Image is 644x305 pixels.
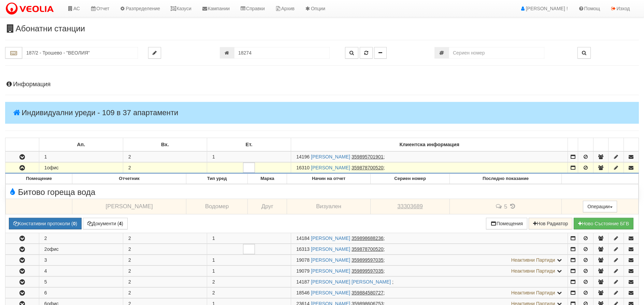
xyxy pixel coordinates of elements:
[568,138,578,152] td: : No sort applied, sorting is disabled
[296,257,310,263] span: Партида №
[583,201,617,212] button: Операции
[311,290,350,295] a: [PERSON_NAME]
[296,290,310,295] span: Партида №
[39,151,123,162] td: 1
[123,266,207,276] td: 2
[123,233,207,244] td: 2
[486,218,528,229] button: Помещения
[291,288,568,298] td: ;
[495,203,504,210] span: История на забележките
[212,257,215,263] span: 1
[39,163,123,173] td: 1офис
[593,138,608,152] td: : No sort applied, sorting is disabled
[624,138,639,152] td: : No sort applied, sorting is disabled
[5,24,639,33] h3: Абонатни станции
[39,266,123,276] td: 4
[287,174,370,184] th: Начин на отчет
[5,2,57,16] img: VeoliaLogo.png
[511,257,555,263] span: Неактивни Партиди
[123,255,207,265] td: 2
[609,138,624,152] td: : No sort applied, sorting is disabled
[291,233,568,244] td: ;
[511,268,555,274] span: Неактивни Партиди
[123,288,207,298] td: 2
[83,218,128,229] button: Документи (4)
[574,218,633,229] button: Новo Състояние БГВ
[296,268,310,274] span: Партида №
[311,154,350,159] a: [PERSON_NAME]
[39,138,123,152] td: Ап.: No sort applied, sorting is disabled
[291,266,568,276] td: ;
[5,102,639,124] h4: Индивидуални уреди - 109 в 37 апартаменти
[5,138,39,152] td: : No sort applied, sorting is disabled
[212,279,215,285] span: 2
[397,203,423,210] tcxspan: Call 33303689 via 3CX
[207,138,291,152] td: Ет.: No sort applied, sorting is disabled
[449,47,544,59] input: Сериен номер
[400,142,459,147] b: Клиентска информация
[119,221,122,226] b: 4
[296,279,310,285] span: Партида №
[39,277,123,287] td: 5
[352,246,383,252] tcxspan: Call 359878700520 via 3CX
[246,142,253,147] b: Ет.
[287,199,370,214] td: Визуален
[311,246,350,252] a: [PERSON_NAME]
[73,221,76,226] b: 0
[291,255,568,265] td: ;
[352,290,383,295] tcxspan: Call 359884580727 via 3CX
[291,138,568,152] td: Клиентска информация: No sort applied, sorting is disabled
[39,244,123,255] td: 2офис
[161,142,169,147] b: Вх.
[311,165,350,170] a: [PERSON_NAME]
[212,290,215,295] span: 2
[291,244,568,255] td: ;
[352,235,383,241] tcxspan: Call 359898688236 via 3CX
[123,163,207,173] td: 2
[77,142,85,147] b: Ап.
[311,235,350,241] a: [PERSON_NAME]
[291,151,568,162] td: ;
[123,244,207,255] td: 2
[370,174,449,184] th: Сериен номер
[9,218,82,229] button: Констативни протоколи (0)
[39,288,123,298] td: 6
[72,174,186,184] th: Отчетник
[352,268,383,274] tcxspan: Call 359899597035 via 3CX
[291,163,568,173] td: ;
[8,188,95,197] span: Битово гореща вода
[186,174,248,184] th: Тип уред
[296,165,310,170] span: Партида №
[504,203,507,210] span: 5
[352,257,383,263] tcxspan: Call 359899597035 via 3CX
[123,138,207,152] td: Вх.: No sort applied, sorting is disabled
[234,47,330,59] input: Партида №
[578,138,593,152] td: : No sort applied, sorting is disabled
[511,290,555,295] span: Неактивни Партиди
[6,174,72,184] th: Помещение
[186,199,248,214] td: Водомер
[248,199,287,214] td: Друг
[352,165,383,170] tcxspan: Call 359878700520 via 3CX
[296,235,310,241] span: Партида №
[296,154,310,159] span: Партида №
[39,233,123,244] td: 2
[450,174,562,184] th: Последно показание
[123,151,207,162] td: 2
[123,277,207,287] td: 2
[311,257,350,263] a: [PERSON_NAME]
[248,174,287,184] th: Марка
[352,154,383,159] tcxspan: Call 359895701901 via 3CX
[5,81,639,88] h4: Информация
[311,279,391,285] a: [PERSON_NAME] [PERSON_NAME]
[212,235,215,241] span: 1
[296,246,310,252] span: Партида №
[106,203,153,210] span: [PERSON_NAME]
[212,154,215,159] span: 1
[291,277,568,287] td: ;
[22,47,138,59] input: Абонатна станция
[39,255,123,265] td: 3
[311,268,350,274] a: [PERSON_NAME]
[509,203,516,210] span: История на показанията
[529,218,572,229] button: Нов Радиатор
